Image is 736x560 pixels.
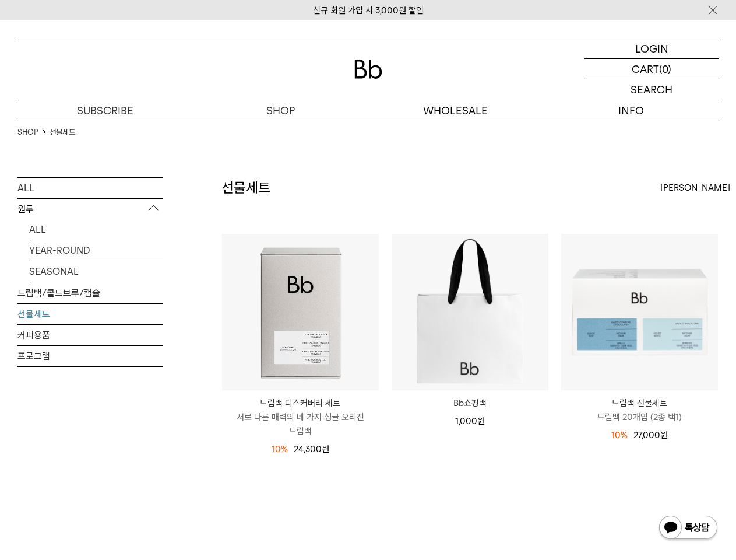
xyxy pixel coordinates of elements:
[222,396,379,438] a: 드립백 디스커버리 세트 서로 다른 매력의 네 가지 싱글 오리진 드립백
[659,59,671,79] p: (0)
[561,396,718,410] p: 드립백 선물세트
[17,178,163,198] a: ALL
[222,410,379,438] p: 서로 다른 매력의 네 가지 싱글 오리진 드립백
[29,219,163,240] a: ALL
[17,325,163,345] a: 커피용품
[322,444,329,454] span: 원
[635,38,668,58] p: LOGIN
[658,514,719,542] img: 카카오톡 채널 1:1 채팅 버튼
[193,100,368,121] a: SHOP
[221,178,270,198] h2: 선물세트
[17,100,193,121] a: SUBSCRIBE
[561,234,718,391] img: 드립백 선물세트
[272,442,288,456] div: 10%
[368,100,544,121] p: WHOLESALE
[17,127,38,138] a: SHOP
[632,59,659,79] p: CART
[477,416,485,426] span: 원
[392,396,548,410] a: Bb쇼핑백
[660,430,668,440] span: 원
[561,396,718,424] a: 드립백 선물세트 드립백 20개입 (2종 택1)
[611,428,628,442] div: 10%
[222,234,379,391] img: 드립백 디스커버리 세트
[294,444,329,454] span: 24,300
[543,100,719,121] p: INFO
[29,261,163,282] a: SEASONAL
[660,181,730,195] span: [PERSON_NAME]
[17,304,163,324] a: 선물세트
[584,59,719,79] a: CART (0)
[50,127,75,138] a: 선물세트
[633,430,668,440] span: 27,000
[17,283,163,303] a: 드립백/콜드브루/캡슐
[222,396,379,410] p: 드립백 디스커버리 세트
[455,416,485,426] span: 1,000
[313,5,424,16] a: 신규 회원 가입 시 3,000원 할인
[29,240,163,261] a: YEAR-ROUND
[354,60,382,79] img: 로고
[631,79,672,100] p: SEARCH
[17,199,163,220] p: 원두
[584,38,719,59] a: LOGIN
[392,234,548,391] img: Bb쇼핑백
[17,346,163,366] a: 프로그램
[561,410,718,424] p: 드립백 20개입 (2종 택1)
